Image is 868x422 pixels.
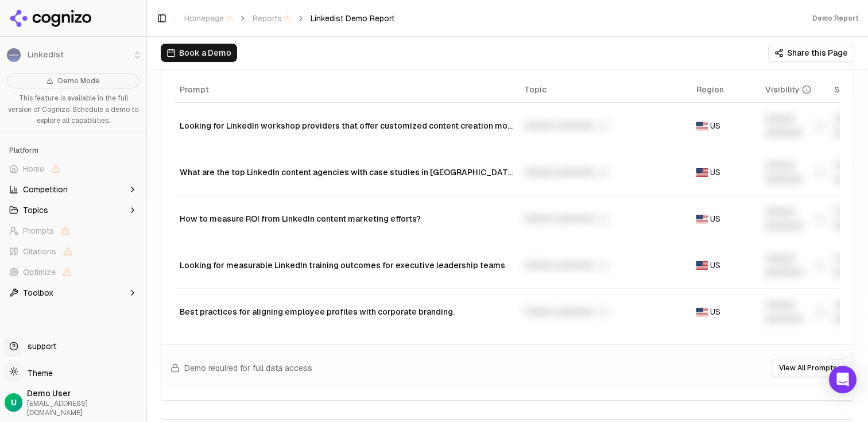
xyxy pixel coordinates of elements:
div: Open Intercom Messenger [829,366,857,393]
span: Prompt [180,84,209,95]
th: Region [692,77,761,103]
div: Data table [175,77,840,335]
img: US flag [696,215,708,223]
div: Unlock premium [765,251,825,279]
div: Unlock premium [524,119,687,133]
button: Topics [5,201,142,219]
span: US [710,260,720,271]
div: Unlock premium [524,305,687,319]
span: Reports [253,13,291,24]
span: Demo Mode [58,76,100,86]
span: Competition [23,184,68,195]
span: Region [696,84,724,95]
img: US flag [696,168,708,177]
span: Demo required for full data access [184,362,312,374]
span: Toolbox [23,287,53,299]
img: US flag [696,122,708,130]
img: US flag [696,308,708,316]
div: How to measure ROI from LinkedIn content marketing efforts? [180,213,515,224]
div: Unlock premium [765,112,825,140]
div: Looking for LinkedIn workshop providers that offer customized content creation modules [180,120,515,131]
div: Visibility [765,84,811,95]
span: Linkedist Demo Report [311,13,394,24]
th: brandMentionRate [761,77,830,103]
span: US [710,213,720,224]
span: Topics [23,204,48,216]
span: Homepage [184,13,233,24]
span: support [23,340,56,352]
div: Unlock premium [524,258,687,272]
span: Prompts [23,225,54,237]
span: Optimize [23,266,56,278]
div: Best practices for aligning employee profiles with corporate branding. [180,306,515,318]
button: Competition [5,180,142,199]
button: Book a Demo [161,44,237,62]
th: Topic [520,77,692,103]
div: Unlock premium [765,205,825,233]
div: Platform [5,141,142,160]
div: Unlock premium [765,298,825,326]
span: Home [23,163,44,175]
img: US flag [696,261,708,270]
span: Demo User [27,388,142,399]
span: Topic [524,84,547,95]
span: Theme [23,368,53,378]
div: Looking for measurable LinkedIn training outcomes for executive leadership teams [180,260,515,271]
button: Share this Page [768,44,854,62]
div: Demo Report [812,14,859,23]
span: Citations [23,246,56,257]
th: Prompt [175,77,520,103]
span: [EMAIL_ADDRESS][DOMAIN_NAME] [27,399,142,417]
span: US [710,306,720,318]
div: Unlock premium [524,212,687,226]
span: US [710,167,720,178]
div: Unlock premium [765,158,825,186]
span: US [710,120,720,131]
p: This feature is available in the full version of Cognizo. Schedule a demo to explore all capabili... [7,93,139,127]
button: View All Prompts [772,359,844,377]
button: Toolbox [5,284,142,302]
nav: breadcrumb [184,13,394,24]
span: U [11,397,17,408]
div: What are the top LinkedIn content agencies with case studies in [GEOGRAPHIC_DATA]? [180,167,515,178]
div: Unlock premium [524,165,687,179]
